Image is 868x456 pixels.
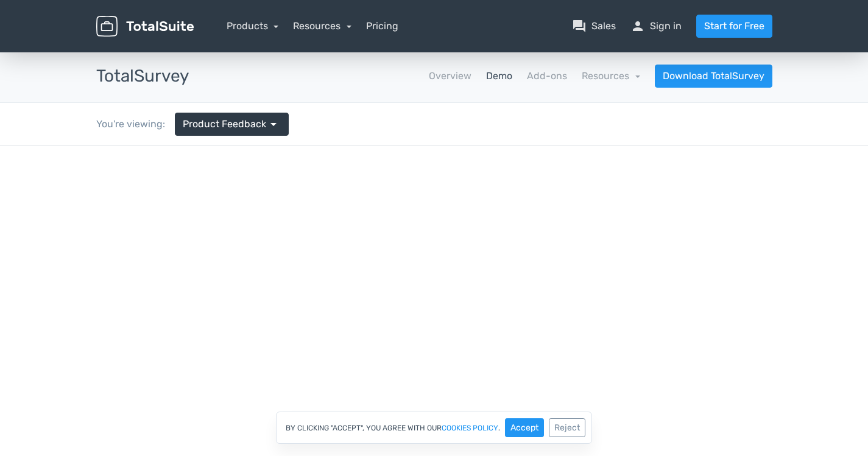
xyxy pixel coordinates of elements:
button: Accept [505,418,544,437]
a: Pricing [366,19,398,33]
a: Download TotalSurvey [655,65,772,88]
a: Product Feedback arrow_drop_down [175,113,289,136]
a: cookies policy [442,424,498,432]
a: Resources [293,20,351,32]
a: Demo [486,69,512,83]
a: Start for Free [696,15,772,38]
img: TotalSuite for WordPress [96,16,194,37]
span: arrow_drop_down [266,117,281,132]
span: person [630,19,645,33]
a: question_answerSales [572,19,616,33]
a: personSign in [630,19,682,33]
a: Products [227,20,279,32]
div: You're viewing: [96,117,175,132]
button: Reject [549,418,585,437]
h3: TotalSurvey [96,67,189,86]
a: Overview [429,69,471,83]
span: Product Feedback [183,117,266,132]
a: Resources [582,70,640,82]
div: By clicking "Accept", you agree with our . [276,412,592,444]
span: question_answer [572,19,587,33]
a: Add-ons [527,69,567,83]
